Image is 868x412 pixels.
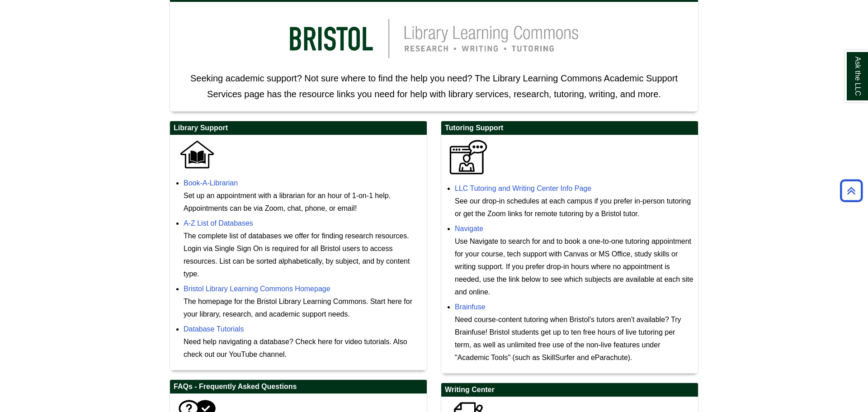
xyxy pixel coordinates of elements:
div: The complete list of databases we offer for finding research resources. Login via Single Sign On ... [184,230,422,280]
a: Brainfuse [455,303,486,311]
div: Use Navigate to search for and to book a one-to-one tutoring appointment for your course, tech su... [455,235,693,298]
h2: Tutoring Support [441,121,698,135]
img: llc logo [276,7,592,71]
h2: Library Support [170,121,427,135]
a: LLC Tutoring and Writing Center Info Page [455,185,591,192]
div: Set up an appointment with a librarian for an hour of 1-on-1 help. Appointments can be via Zoom, ... [184,189,422,215]
h2: FAQs - Frequently Asked Questions [170,380,427,394]
a: Bristol Library Learning Commons Homepage [184,285,330,293]
a: Navigate [455,225,483,232]
div: Need help navigating a database? Check here for video tutorials. Also check out our YouTube channel. [184,336,422,361]
div: See our drop-in schedules at each campus if you prefer in-person tutoring or get the Zoom links f... [455,195,693,220]
h2: Writing Center [441,383,698,397]
span: Seeking academic support? Not sure where to find the help you need? The Library Learning Commons ... [190,73,678,99]
a: Database Tutorials [184,325,244,333]
div: Need course-content tutoring when Bristol's tutors aren't available? Try Brainfuse! Bristol stude... [455,313,693,364]
a: A-Z List of Databases [184,219,253,227]
a: Book-A-Librarian [184,179,238,187]
a: Back to Top [837,185,866,197]
div: The homepage for the Bristol Library Learning Commons. Start here for your library, research, and... [184,295,422,321]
